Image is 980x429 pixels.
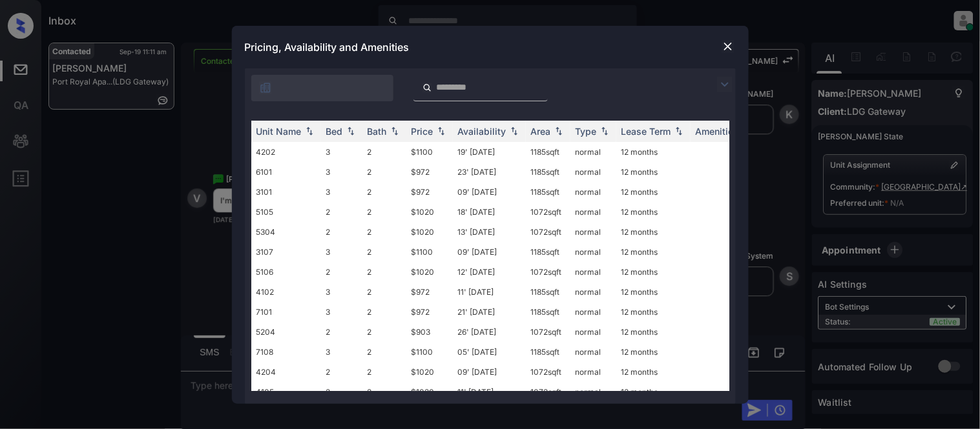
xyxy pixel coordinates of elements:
[598,126,611,135] img: sorting
[453,342,526,362] td: 05' [DATE]
[616,322,691,342] td: 12 months
[362,282,406,302] td: 2
[570,262,616,282] td: normal
[576,126,597,137] div: Type
[526,242,570,262] td: 1185 sqft
[616,302,691,322] td: 12 months
[526,282,570,302] td: 1185 sqft
[570,202,616,222] td: normal
[321,342,362,362] td: 3
[362,242,406,262] td: 2
[526,362,570,382] td: 1072 sqft
[406,182,453,202] td: $972
[321,322,362,342] td: 2
[251,242,321,262] td: 3107
[621,126,671,137] div: Lease Term
[458,126,506,137] div: Availability
[406,342,453,362] td: $1100
[616,282,691,302] td: 12 months
[362,342,406,362] td: 2
[453,162,526,182] td: 23' [DATE]
[251,162,321,182] td: 6101
[570,162,616,182] td: normal
[251,202,321,222] td: 5105
[321,242,362,262] td: 3
[526,302,570,322] td: 1185 sqft
[259,81,272,94] img: icon-zuma
[362,362,406,382] td: 2
[672,126,685,135] img: sorting
[406,242,453,262] td: $1100
[321,262,362,282] td: 2
[616,262,691,282] td: 12 months
[406,382,453,402] td: $1020
[321,222,362,242] td: 2
[362,182,406,202] td: 2
[526,222,570,242] td: 1072 sqft
[412,126,433,137] div: Price
[508,126,521,135] img: sorting
[251,382,321,402] td: 4105
[616,242,691,262] td: 12 months
[526,142,570,162] td: 1185 sqft
[362,302,406,322] td: 2
[321,382,362,402] td: 2
[453,242,526,262] td: 09' [DATE]
[344,126,357,135] img: sorting
[251,342,321,362] td: 7108
[406,322,453,342] td: $903
[362,142,406,162] td: 2
[251,182,321,202] td: 3101
[406,222,453,242] td: $1020
[406,362,453,382] td: $1020
[616,362,691,382] td: 12 months
[453,202,526,222] td: 18' [DATE]
[722,40,735,53] img: close
[251,322,321,342] td: 5204
[362,322,406,342] td: 2
[453,262,526,282] td: 12' [DATE]
[362,222,406,242] td: 2
[526,202,570,222] td: 1072 sqft
[453,182,526,202] td: 09' [DATE]
[526,382,570,402] td: 1072 sqft
[435,126,448,135] img: sorting
[321,162,362,182] td: 3
[570,242,616,262] td: normal
[570,362,616,382] td: normal
[256,126,302,137] div: Unit Name
[251,302,321,322] td: 7101
[570,282,616,302] td: normal
[717,77,733,92] img: icon-zuma
[422,82,432,94] img: icon-zuma
[570,222,616,242] td: normal
[362,382,406,402] td: 2
[251,222,321,242] td: 5304
[526,182,570,202] td: 1185 sqft
[531,126,551,137] div: Area
[526,342,570,362] td: 1185 sqft
[326,126,343,137] div: Bed
[321,182,362,202] td: 3
[406,262,453,282] td: $1020
[406,142,453,162] td: $1100
[453,382,526,402] td: 11' [DATE]
[696,126,739,137] div: Amenities
[321,282,362,302] td: 3
[570,142,616,162] td: normal
[321,202,362,222] td: 2
[453,222,526,242] td: 13' [DATE]
[251,262,321,282] td: 5106
[251,282,321,302] td: 4102
[453,302,526,322] td: 21' [DATE]
[232,26,749,68] div: Pricing, Availability and Amenities
[388,126,401,135] img: sorting
[570,322,616,342] td: normal
[616,182,691,202] td: 12 months
[362,162,406,182] td: 2
[616,142,691,162] td: 12 months
[406,202,453,222] td: $1020
[453,322,526,342] td: 26' [DATE]
[251,142,321,162] td: 4202
[368,126,387,137] div: Bath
